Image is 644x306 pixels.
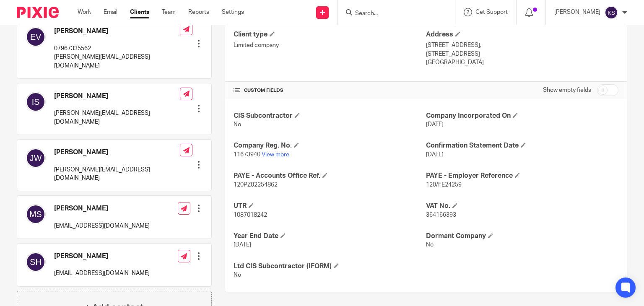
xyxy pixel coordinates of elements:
[17,7,59,18] img: Pixie
[426,41,618,49] p: [STREET_ADDRESS],
[554,8,600,16] p: [PERSON_NAME]
[234,152,260,158] span: 11673940
[234,202,426,210] h4: UTR
[54,27,180,36] h4: [PERSON_NAME]
[54,44,180,53] p: 07967335562
[234,182,278,188] span: 120PZ02254862
[188,8,209,16] a: Reports
[426,171,618,180] h4: PAYE - Employer Reference
[262,152,289,158] a: View more
[475,9,508,15] span: Get Support
[426,141,618,150] h4: Confirmation Statement Date
[426,182,462,188] span: 120/FE24259
[54,109,180,126] p: [PERSON_NAME][EMAIL_ADDRESS][DOMAIN_NAME]
[54,166,180,183] p: [PERSON_NAME][EMAIL_ADDRESS][DOMAIN_NAME]
[104,8,117,16] a: Email
[426,212,456,218] span: 364166393
[54,222,150,230] p: [EMAIL_ADDRESS][DOMAIN_NAME]
[426,122,444,127] span: [DATE]
[426,152,444,158] span: [DATE]
[426,30,618,39] h4: Address
[543,86,591,94] label: Show empty fields
[234,212,267,218] span: 1087018242
[234,272,241,278] span: No
[234,262,426,271] h4: Ltd CIS Subcontractor (IFORM)
[234,122,241,127] span: No
[426,232,618,241] h4: Dormant Company
[162,8,176,16] a: Team
[54,252,150,261] h4: [PERSON_NAME]
[222,8,244,16] a: Settings
[234,41,426,49] p: Limited company
[26,27,46,47] img: svg%3E
[234,232,426,241] h4: Year End Date
[426,50,618,58] p: [STREET_ADDRESS]
[26,204,46,224] img: svg%3E
[234,112,426,120] h4: CIS Subcontractor
[426,242,434,248] span: No
[234,30,426,39] h4: Client type
[26,252,46,272] img: svg%3E
[605,6,618,19] img: svg%3E
[54,92,180,101] h4: [PERSON_NAME]
[26,92,46,112] img: svg%3E
[354,10,430,18] input: Search
[234,141,426,150] h4: Company Reg. No.
[234,242,251,248] span: [DATE]
[426,112,618,120] h4: Company Incorporated On
[54,269,150,277] p: [EMAIL_ADDRESS][DOMAIN_NAME]
[426,202,618,210] h4: VAT No.
[234,87,426,94] h4: CUSTOM FIELDS
[54,53,180,70] p: [PERSON_NAME][EMAIL_ADDRESS][DOMAIN_NAME]
[54,204,150,213] h4: [PERSON_NAME]
[234,171,426,180] h4: PAYE - Accounts Office Ref.
[130,8,149,16] a: Clients
[426,58,618,67] p: [GEOGRAPHIC_DATA]
[54,148,180,157] h4: [PERSON_NAME]
[78,8,91,16] a: Work
[26,148,46,168] img: svg%3E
